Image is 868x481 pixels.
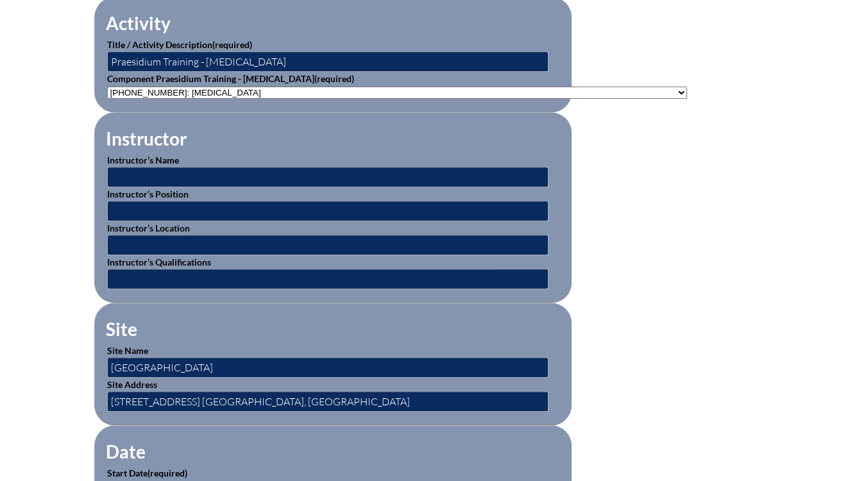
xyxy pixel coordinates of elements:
[107,39,252,50] label: Title / Activity Description
[107,345,148,356] label: Site Name
[107,379,157,390] label: Site Address
[107,155,179,165] label: Instructor’s Name
[105,441,147,462] legend: Date
[107,73,354,84] label: Component Praesidium Training - [MEDICAL_DATA]
[107,189,189,199] label: Instructor’s Position
[105,12,172,34] legend: Activity
[148,468,187,478] span: (required)
[107,257,211,267] label: Instructor’s Qualifications
[107,87,687,99] select: activity_component[data][]
[107,468,187,478] label: Start Date
[105,128,188,149] legend: Instructor
[105,318,139,340] legend: Site
[314,73,354,84] span: (required)
[107,223,190,233] label: Instructor’s Location
[212,39,252,50] span: (required)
